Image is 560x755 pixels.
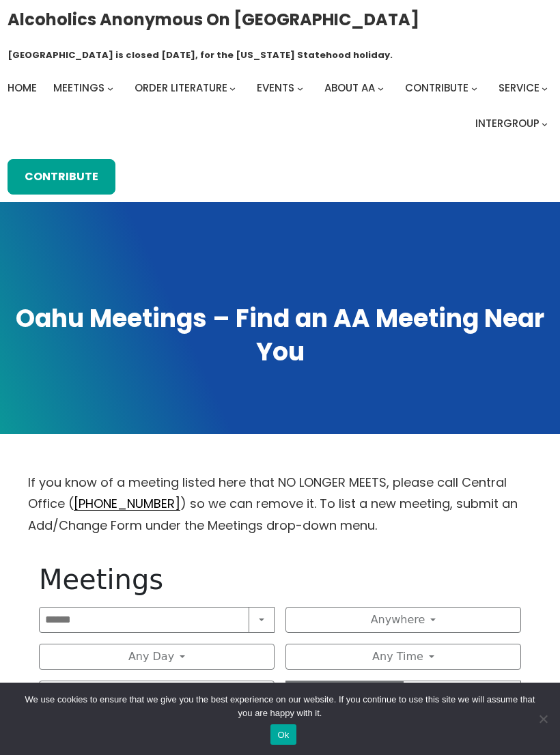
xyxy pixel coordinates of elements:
[475,116,540,130] span: Intergroup
[403,681,521,707] button: Map
[324,79,375,98] a: About AA
[135,81,227,95] span: Order Literature
[542,121,548,127] button: Intergroup submenu
[257,79,294,98] a: Events
[536,712,550,726] span: No
[53,81,104,95] span: Meetings
[39,563,521,596] h1: Meetings
[405,79,468,98] a: Contribute
[378,85,384,91] button: About AA submenu
[8,79,553,133] nav: Intergroup
[405,81,468,95] span: Contribute
[229,85,236,91] button: Order Literature submenu
[39,681,275,707] button: Any Type
[107,85,113,91] button: Meetings submenu
[542,85,548,91] button: Service submenu
[8,79,37,98] a: Home
[39,607,249,633] input: Search
[499,81,540,95] span: Service
[12,302,548,369] h1: Oahu Meetings – Find an AA Meeting Near You
[257,81,294,95] span: Events
[285,607,521,633] button: Anywhere
[20,693,540,720] span: We use cookies to ensure that we give you the best experience on our website. If you continue to ...
[249,607,275,633] button: Search
[8,159,115,195] a: Contribute
[8,5,419,34] a: Alcoholics Anonymous on [GEOGRAPHIC_DATA]
[297,85,303,91] button: Events submenu
[8,81,37,95] span: Home
[28,472,532,537] p: If you know of a meeting listed here that NO LONGER MEETS, please call Central Office ( ) so we c...
[471,85,477,91] button: Contribute submenu
[8,48,393,62] h1: [GEOGRAPHIC_DATA] is closed [DATE], for the [US_STATE] Statehood holiday.
[74,495,180,512] a: [PHONE_NUMBER]
[285,681,404,707] button: List
[270,724,296,745] button: Ok
[53,79,104,98] a: Meetings
[475,114,540,133] a: Intergroup
[324,81,375,95] span: About AA
[499,79,540,98] a: Service
[285,644,521,670] button: Any Time
[39,644,275,670] button: Any Day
